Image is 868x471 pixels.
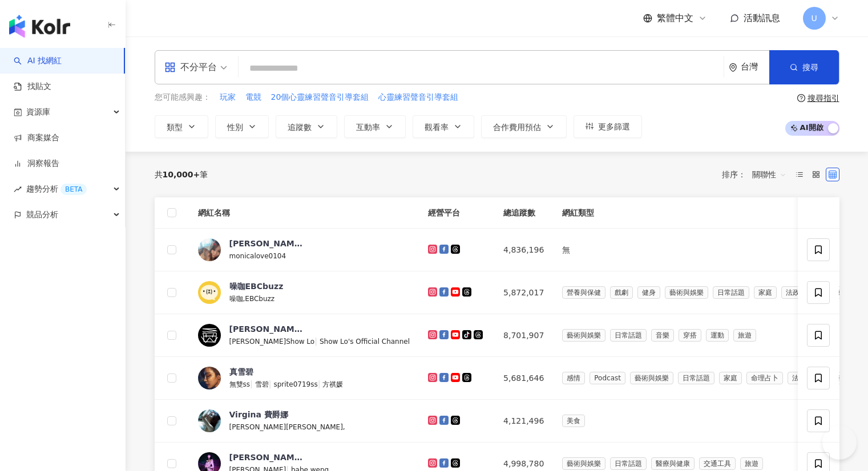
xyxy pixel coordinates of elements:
[651,457,695,470] span: 醫療與健康
[679,329,701,342] span: 穿搭
[322,380,343,388] span: 方祺媛
[562,286,605,299] span: 營養與保健
[665,286,708,299] span: 藝術與娛樂
[269,379,274,388] span: |
[320,338,410,346] span: Show Lo's Official Channel
[288,123,312,132] span: 追蹤數
[164,58,217,76] div: 不分平台
[706,329,729,342] span: 運動
[164,62,176,73] span: appstore
[155,92,211,103] span: 您可能感興趣：
[598,122,630,131] span: 更多篩選
[610,286,633,299] span: 戲劇
[198,367,221,389] img: KOL Avatar
[678,372,714,384] span: 日常話題
[378,92,458,103] span: 心靈練習聲音引導套組
[198,323,410,347] a: KOL Avatar[PERSON_NAME][PERSON_NAME]Show Lo|Show Lo's Official Channel
[198,281,410,304] a: KOL Avatar噪咖EBCbuzz噪咖,EBCbuzz
[155,170,208,179] div: 共 筆
[699,457,736,470] span: 交通工具
[493,123,541,132] span: 合作費用預估
[630,372,673,384] span: 藝術與娛樂
[562,415,585,427] span: 美食
[741,62,769,72] div: 台灣
[657,12,693,25] span: 繁體中文
[802,63,818,72] span: 搜尋
[752,165,786,184] span: 關聯性
[229,423,345,431] span: [PERSON_NAME][PERSON_NAME],
[378,91,459,104] button: 心靈練習聲音引導套組
[276,115,337,138] button: 追蹤數
[494,357,553,400] td: 5,681,646
[651,329,674,342] span: 音樂
[733,329,756,342] span: 旅遊
[14,158,59,169] a: 洞察報告
[229,238,304,249] div: [PERSON_NAME]
[163,170,200,179] span: 10,000+
[245,91,262,104] button: 電競
[754,286,777,299] span: 家庭
[229,323,304,335] div: [PERSON_NAME]
[574,115,642,138] button: 更多篩選
[729,63,737,72] span: environment
[788,372,824,384] span: 法政社會
[14,185,22,193] span: rise
[494,314,553,357] td: 8,701,907
[198,281,221,304] img: KOL Avatar
[255,380,269,388] span: 雪碧
[198,366,410,390] a: KOL Avatar真雪碧無雙ss|雪碧|sprite0719ss|方祺媛
[494,271,553,314] td: 5,872,017
[808,94,839,103] div: 搜尋指引
[198,238,410,262] a: KOL Avatar[PERSON_NAME]monicalove0104
[189,197,419,229] th: 網紅名稱
[769,50,839,84] button: 搜尋
[494,229,553,271] td: 4,836,196
[198,238,221,261] img: KOL Avatar
[425,123,449,132] span: 觀看率
[245,92,261,103] span: 電競
[637,286,660,299] span: 健身
[198,409,410,433] a: KOL AvatarVirgina 費爵娜[PERSON_NAME][PERSON_NAME],
[314,336,320,346] span: |
[14,55,62,67] a: searchAI 找網紅
[227,123,243,132] span: 性別
[344,115,406,138] button: 互動率
[229,409,288,420] div: Virgina 費爵娜
[215,115,269,138] button: 性別
[220,92,236,103] span: 玩家
[590,372,625,384] span: Podcast
[419,197,494,229] th: 經營平台
[60,184,87,195] div: BETA
[155,115,208,138] button: 類型
[198,324,221,347] img: KOL Avatar
[811,12,817,25] span: U
[167,123,183,132] span: 類型
[746,372,783,384] span: 命理占卜
[229,295,275,303] span: 噪咖,EBCbuzz
[198,409,221,432] img: KOL Avatar
[26,176,87,202] span: 趨勢分析
[250,379,255,388] span: |
[229,380,251,388] span: 無雙ss
[610,457,647,470] span: 日常話題
[562,457,605,470] span: 藝術與娛樂
[26,202,58,228] span: 競品分析
[494,197,553,229] th: 總追蹤數
[273,380,317,388] span: sprite0719ss
[610,329,647,342] span: 日常話題
[413,115,474,138] button: 觀看率
[822,425,857,460] iframe: Help Scout Beacon - Open
[229,366,253,377] div: 真雪碧
[271,91,370,104] button: 20個心靈練習聲音引導套組
[740,457,763,470] span: 旅遊
[562,329,605,342] span: 藝術與娛樂
[797,94,805,102] span: question-circle
[229,452,304,463] div: [PERSON_NAME]
[26,99,50,125] span: 資源庫
[229,338,315,346] span: [PERSON_NAME]Show Lo
[562,372,585,384] span: 感情
[14,132,59,144] a: 商案媒合
[481,115,567,138] button: 合作費用預估
[219,91,236,104] button: 玩家
[494,400,553,442] td: 4,121,496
